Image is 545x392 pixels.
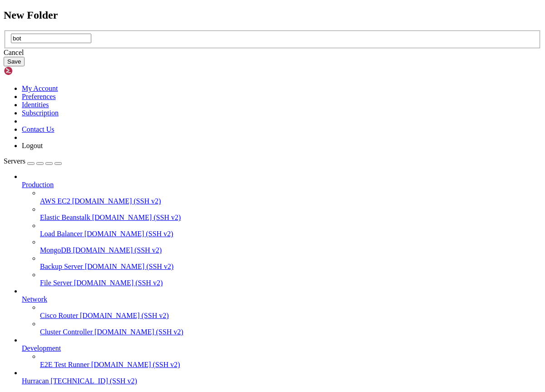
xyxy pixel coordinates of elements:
[22,181,54,189] span: Production
[4,109,426,117] x-row: See "man sudo_root" for details.
[22,287,541,336] li: Network
[40,279,541,287] a: File Server [DOMAIN_NAME] (SSH v2)
[40,213,541,222] a: Elastic Beanstalk [DOMAIN_NAME] (SSH v2)
[40,238,541,254] li: MongoDB [DOMAIN_NAME] (SSH v2)
[40,263,83,270] span: Backup Server
[22,181,541,189] a: Production
[85,263,174,270] span: [DOMAIN_NAME] (SSH v2)
[40,246,541,254] a: MongoDB [DOMAIN_NAME] (SSH v2)
[40,352,541,369] li: E2E Test Runner [DOMAIN_NAME] (SSH v2)
[40,213,90,221] span: Elastic Beanstalk
[22,84,58,92] a: My Account
[4,26,426,34] x-row: * Management: [URL][DOMAIN_NAME]
[4,124,426,132] x-row: : $
[92,213,181,221] span: [DOMAIN_NAME] (SSH v2)
[4,64,426,72] x-row: individual files in /usr/share/doc/*/copyright.
[72,197,161,205] span: [DOMAIN_NAME] (SSH v2)
[4,9,541,21] h2: New Folder
[4,79,426,87] x-row: Ubuntu comes with ABSOLUTELY NO WARRANTY, to the extent permitted by
[4,56,426,64] x-row: the exact distribution terms for each program are described in the
[22,93,56,100] a: Preferences
[4,157,25,165] span: Servers
[4,34,426,42] x-row: * Support: [URL][DOMAIN_NAME]
[22,369,541,385] li: Hurracan [TECHNICAL_ID] (SSH v2)
[4,19,426,26] x-row: * Documentation: [URL][DOMAIN_NAME]
[22,125,54,133] a: Contact Us
[40,328,541,336] a: Cluster Controller [DOMAIN_NAME] (SSH v2)
[40,361,89,368] span: E2E Test Runner
[73,124,76,132] div: (18, 16)
[22,344,541,352] a: Development
[22,336,541,369] li: Development
[22,344,61,352] span: Development
[40,279,72,287] span: File Server
[40,328,93,336] span: Cluster Controller
[22,142,43,149] a: Logout
[40,230,541,238] a: Load Balancer [DOMAIN_NAME] (SSH v2)
[4,157,62,165] a: Servers
[40,230,83,238] span: Load Balancer
[4,87,426,94] x-row: applicable law.
[4,66,56,75] img: Shellngn
[80,312,169,319] span: [DOMAIN_NAME] (SSH v2)
[4,49,541,57] div: Cancel
[58,124,62,132] span: ~
[40,189,541,205] li: AWS EC2 [DOMAIN_NAME] (SSH v2)
[4,102,426,109] x-row: To run a command as administrator (user "root"), use "sudo <command>".
[51,377,137,385] span: [TECHNICAL_ID] (SSH v2)
[40,263,541,271] a: Backup Server [DOMAIN_NAME] (SSH v2)
[40,197,70,205] span: AWS EC2
[40,361,541,369] a: E2E Test Runner [DOMAIN_NAME] (SSH v2)
[4,57,25,66] button: Save
[22,101,49,109] a: Identities
[40,205,541,222] li: Elastic Beanstalk [DOMAIN_NAME] (SSH v2)
[4,49,426,57] x-row: The programs included with the Ubuntu system are free software;
[73,246,162,254] span: [DOMAIN_NAME] (SSH v2)
[22,377,541,385] a: Hurracan [TECHNICAL_ID] (SSH v2)
[22,295,541,303] a: Network
[40,197,541,205] a: AWS EC2 [DOMAIN_NAME] (SSH v2)
[22,377,49,385] span: Hurracan
[91,361,180,368] span: [DOMAIN_NAME] (SSH v2)
[40,320,541,336] li: Cluster Controller [DOMAIN_NAME] (SSH v2)
[40,303,541,320] li: Cisco Router [DOMAIN_NAME] (SSH v2)
[40,222,541,238] li: Load Balancer [DOMAIN_NAME] (SSH v2)
[22,295,47,303] span: Network
[40,254,541,271] li: Backup Server [DOMAIN_NAME] (SSH v2)
[4,124,54,132] span: admin@hurracan
[40,271,541,287] li: File Server [DOMAIN_NAME] (SSH v2)
[40,312,78,319] span: Cisco Router
[84,230,173,238] span: [DOMAIN_NAME] (SSH v2)
[22,173,541,287] li: Production
[22,109,59,117] a: Subscription
[74,279,163,287] span: [DOMAIN_NAME] (SSH v2)
[40,312,541,320] a: Cisco Router [DOMAIN_NAME] (SSH v2)
[40,246,71,254] span: MongoDB
[94,328,183,336] span: [DOMAIN_NAME] (SSH v2)
[4,4,426,11] x-row: Welcome to Ubuntu 24.04.3 LTS (GNU/Linux 6.8.0-71-generic x86_64)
